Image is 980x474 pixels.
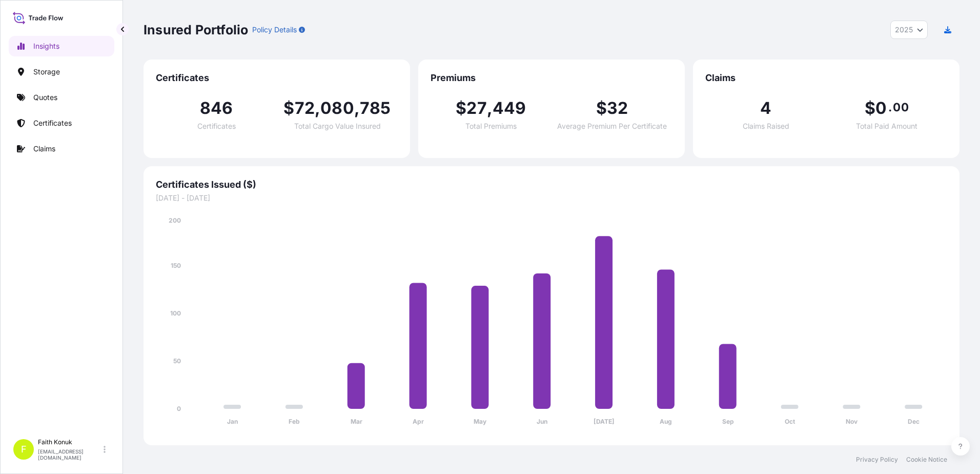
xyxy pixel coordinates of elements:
span: $ [596,100,607,116]
tspan: Jun [537,418,547,425]
span: Total Cargo Value Insured [294,123,381,130]
p: Quotes [33,92,57,103]
span: Average Premium Per Certificate [557,123,667,130]
span: Claims Raised [743,123,789,130]
span: . [888,103,892,111]
a: Claims [9,139,114,159]
span: 72 [295,100,315,116]
p: Certificates [33,118,72,128]
a: Insights [9,36,114,56]
tspan: Aug [660,418,672,425]
span: Total Premiums [465,123,517,130]
a: Certificates [9,113,114,133]
span: Certificates [197,123,236,130]
span: 449 [493,100,526,116]
p: Claims [33,144,55,154]
span: 27 [466,100,486,116]
tspan: May [474,418,487,425]
tspan: 0 [177,405,181,412]
span: , [354,100,360,116]
tspan: Mar [351,418,362,425]
span: 00 [893,103,908,111]
tspan: 50 [173,357,181,365]
span: 2025 [895,25,913,35]
tspan: 200 [169,216,181,224]
a: Quotes [9,87,114,108]
span: Claims [705,72,947,84]
span: $ [283,100,294,116]
span: Certificates [156,72,398,84]
span: 0 [875,100,887,116]
tspan: Jan [227,418,238,425]
tspan: Feb [289,418,300,425]
span: , [487,100,493,116]
a: Cookie Notice [906,456,947,464]
p: Faith Konuk [38,438,101,446]
span: F [21,444,27,455]
tspan: Apr [413,418,424,425]
tspan: 150 [171,262,181,269]
p: Storage [33,67,60,77]
a: Privacy Policy [856,456,898,464]
tspan: 100 [170,309,181,317]
tspan: [DATE] [594,418,615,425]
tspan: Nov [846,418,858,425]
span: , [315,100,320,116]
span: 4 [760,100,771,116]
tspan: Sep [722,418,734,425]
p: Insured Portfolio [144,22,248,38]
span: [DATE] - [DATE] [156,193,947,203]
p: Insights [33,41,59,51]
span: $ [456,100,466,116]
span: Total Paid Amount [856,123,917,130]
tspan: Oct [785,418,795,425]
span: 785 [360,100,391,116]
span: 846 [200,100,233,116]
span: Premiums [431,72,672,84]
a: Storage [9,62,114,82]
span: 080 [320,100,354,116]
p: [EMAIL_ADDRESS][DOMAIN_NAME] [38,448,101,461]
span: Certificates Issued ($) [156,179,947,191]
tspan: Dec [908,418,920,425]
span: $ [865,100,875,116]
button: Year Selector [890,21,928,39]
p: Policy Details [252,25,297,35]
span: 32 [607,100,628,116]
